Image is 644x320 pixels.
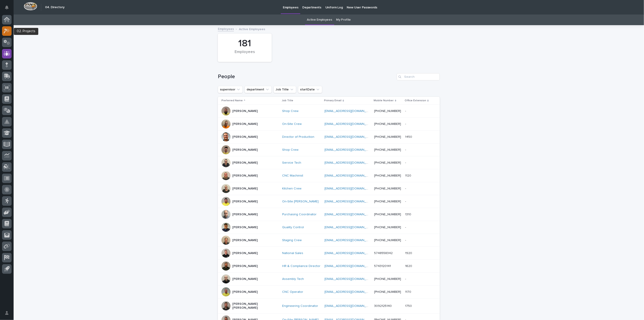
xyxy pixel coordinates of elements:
p: [PERSON_NAME] [232,148,258,152]
a: [EMAIL_ADDRESS][DOMAIN_NAME] [324,200,376,203]
p: [PERSON_NAME] [232,174,258,178]
a: [PHONE_NUMBER] [374,213,401,216]
a: [EMAIL_ADDRESS][DOMAIN_NAME] [324,226,376,229]
p: [PERSON_NAME] [232,277,258,281]
a: CNC Machinist [282,174,303,178]
p: [PERSON_NAME] [232,161,258,165]
p: - [405,276,407,281]
p: - [405,238,407,242]
tr: [PERSON_NAME]National Sales [EMAIL_ADDRESS][DOMAIN_NAME] 574855834219201920 [218,247,440,260]
a: [PHONE_NUMBER] [374,109,401,113]
a: [PHONE_NUMBER] [374,135,401,138]
a: Active Employees [307,15,332,25]
p: [PERSON_NAME] [232,213,258,216]
tr: [PERSON_NAME]Kitchen Crew [EMAIL_ADDRESS][DOMAIN_NAME] [PHONE_NUMBER]-- [218,182,440,195]
a: Service Tech [282,161,301,165]
tr: [PERSON_NAME]CNC Machinist [EMAIL_ADDRESS][DOMAIN_NAME] [PHONE_NUMBER]11201120 [218,169,440,182]
a: [EMAIL_ADDRESS][DOMAIN_NAME] [324,290,376,293]
p: [PERSON_NAME] [232,109,258,113]
p: - [405,160,407,165]
a: [PHONE_NUMBER] [374,174,401,177]
div: Notifications [6,5,12,13]
p: [PERSON_NAME] [232,251,258,255]
p: [PERSON_NAME] [232,264,258,268]
p: [PERSON_NAME] [232,187,258,191]
p: [PERSON_NAME] [232,200,258,204]
a: [EMAIL_ADDRESS][DOMAIN_NAME] [324,109,376,113]
a: [PHONE_NUMBER] [374,122,401,126]
a: HR & Compliance Director [282,264,320,268]
a: 5748558342 [374,252,393,255]
img: Workspace Logo [24,2,37,10]
p: Office Extension [405,98,426,103]
tr: [PERSON_NAME]Purchasing Coordinator [EMAIL_ADDRESS][DOMAIN_NAME] [PHONE_NUMBER]13101310 [218,208,440,221]
p: Preferred Name [221,98,243,103]
a: [PHONE_NUMBER] [374,277,401,281]
a: [EMAIL_ADDRESS][DOMAIN_NAME] [324,161,376,164]
p: 1750 [405,303,413,308]
a: CNC Operator [282,290,303,294]
a: Assembly Tech [282,277,304,281]
div: Employees [226,50,264,59]
a: [PHONE_NUMBER] [374,290,401,293]
a: [EMAIL_ADDRESS][DOMAIN_NAME] [324,174,376,177]
p: - [405,186,407,191]
tr: [PERSON_NAME]Assembly Tech [EMAIL_ADDRESS][DOMAIN_NAME] [PHONE_NUMBER]-- [218,273,440,286]
tr: [PERSON_NAME]Quality Control [EMAIL_ADDRESS][DOMAIN_NAME] [PHONE_NUMBER]-- [218,221,440,234]
a: [PHONE_NUMBER] [374,226,401,229]
p: [PERSON_NAME] [232,238,258,242]
a: [EMAIL_ADDRESS][DOMAIN_NAME] [324,122,376,126]
p: Mobile Number [374,98,394,103]
p: [PERSON_NAME] [232,122,258,126]
div: 181 [226,38,264,49]
a: [PHONE_NUMBER] [374,161,401,164]
p: [PERSON_NAME] [PERSON_NAME] [232,302,278,310]
button: department [245,86,272,93]
a: [EMAIL_ADDRESS][DOMAIN_NAME] [324,239,376,242]
a: [EMAIL_ADDRESS][DOMAIN_NAME] [324,187,376,190]
p: 1310 [405,212,412,216]
p: - [405,121,407,126]
a: Shop Crew [282,109,298,113]
a: Shop Crew [282,148,298,152]
a: Engineering Coordinator [282,304,318,308]
p: - [405,199,407,204]
a: [EMAIL_ADDRESS][DOMAIN_NAME] [324,264,376,268]
p: 1170 [405,289,412,294]
input: Search [397,73,440,80]
p: 1920 [405,250,413,255]
a: [PHONE_NUMBER] [374,239,401,242]
a: [EMAIL_ADDRESS][DOMAIN_NAME] [324,304,376,308]
button: supervisor [218,86,243,93]
tr: [PERSON_NAME] [PERSON_NAME]Engineering Coordinator [EMAIL_ADDRESS][DOMAIN_NAME] 309212514017501750 [218,298,440,314]
a: National Sales [282,251,303,255]
p: [PERSON_NAME] [232,290,258,294]
tr: [PERSON_NAME]On-Site [PERSON_NAME] [EMAIL_ADDRESS][DOMAIN_NAME] [PHONE_NUMBER]-- [218,195,440,208]
p: 1450 [405,134,413,139]
p: Active Employees [239,26,265,31]
button: startDate [298,86,322,93]
a: [PHONE_NUMBER] [374,148,401,151]
tr: [PERSON_NAME]On-Site Crew [EMAIL_ADDRESS][DOMAIN_NAME] [PHONE_NUMBER]-- [218,118,440,131]
p: [PERSON_NAME] [232,135,258,139]
a: 5743120141 [374,264,391,268]
a: Kitchen Crew [282,187,301,191]
p: - [405,147,407,152]
tr: [PERSON_NAME]Service Tech [EMAIL_ADDRESS][DOMAIN_NAME] [PHONE_NUMBER]-- [218,156,440,169]
a: Staging Crew [282,238,302,242]
a: [EMAIL_ADDRESS][DOMAIN_NAME] [324,135,376,138]
a: On-Site [PERSON_NAME] [282,200,319,204]
a: [EMAIL_ADDRESS][DOMAIN_NAME] [324,252,376,255]
a: [PHONE_NUMBER] [374,187,401,190]
p: Job Title [282,98,293,103]
tr: [PERSON_NAME]Director of Production [EMAIL_ADDRESS][DOMAIN_NAME] [PHONE_NUMBER]14501450 [218,131,440,143]
a: Employees [218,26,234,31]
tr: [PERSON_NAME]Shop Crew [EMAIL_ADDRESS][DOMAIN_NAME] [PHONE_NUMBER]-- [218,143,440,156]
button: Notifications [2,3,12,12]
a: Purchasing Coordinator [282,213,317,216]
p: Primary Email [324,98,341,103]
a: Director of Production [282,135,314,139]
tr: [PERSON_NAME]HR & Compliance Director [EMAIL_ADDRESS][DOMAIN_NAME] 574312014116201620 [218,260,440,273]
p: 1620 [405,263,413,268]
